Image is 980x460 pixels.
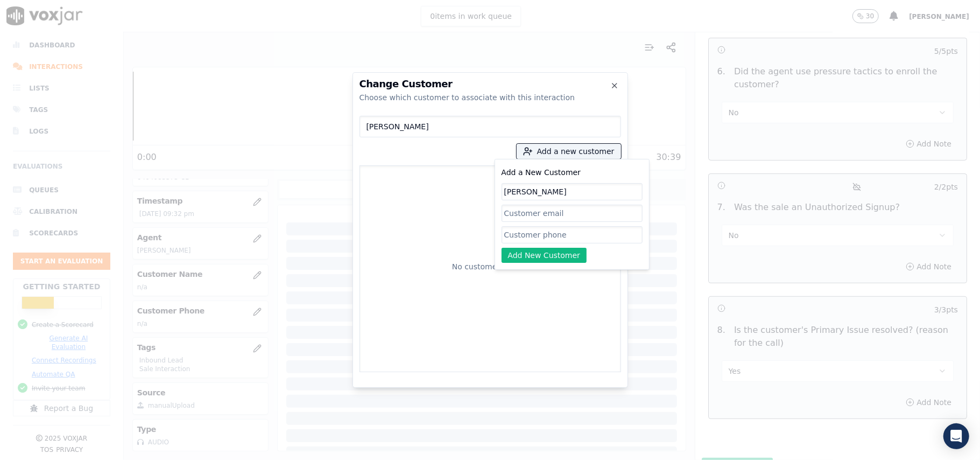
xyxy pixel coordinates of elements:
[502,226,643,243] input: Customer phone
[943,423,969,449] div: Open Intercom Messenger
[517,144,621,159] button: Add a new customer
[452,261,528,272] p: No customers found
[359,116,621,137] input: Search Customers
[502,248,587,263] button: Add New Customer
[502,205,643,222] input: Customer email
[502,183,643,200] input: Customer name
[502,168,581,177] label: Add a New Customer
[359,92,621,103] div: Choose which customer to associate with this interaction
[359,79,621,89] h2: Change Customer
